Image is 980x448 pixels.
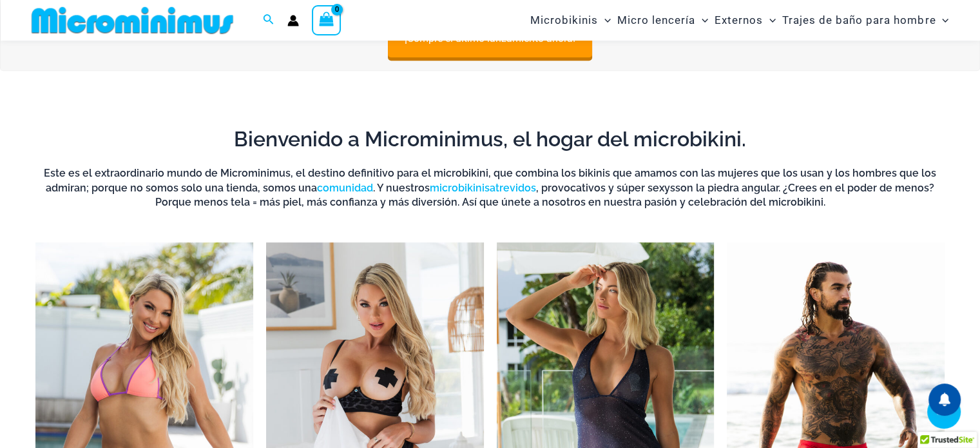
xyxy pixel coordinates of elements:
a: comunidad [317,182,373,194]
font: Microbikinis [530,14,598,26]
img: MM SHOP LOGO PLANO [26,6,238,35]
span: Alternar menú [695,4,708,37]
a: Ver carrito de compras, vacío [312,5,341,35]
a: Trajes de baño para hombreAlternar menúAlternar menú [779,4,952,37]
span: Alternar menú [598,4,611,37]
a: MicrobikinisAlternar menúAlternar menú [527,4,614,37]
font: Externos [715,14,763,26]
span: Alternar menú [763,4,776,37]
a: Micro lenceríaAlternar menúAlternar menú [614,4,711,37]
font: Trajes de baño para hombre [782,14,936,26]
font: Bienvenido a Microminimus, el hogar del microbikini. [234,127,746,151]
a: ExternosAlternar menúAlternar menú [711,4,779,37]
nav: Navegación del sitio [525,2,954,39]
a: microbikinis [430,182,490,194]
font: . Y nuestros [373,182,430,194]
font: Micro lencería [617,14,695,26]
a: Enlace del icono de la cuenta [287,15,299,26]
font: , provocativos y súper sexys [536,182,675,194]
a: atrevidos [490,182,536,194]
font: Este es el extraordinario mundo de Microminimus, el destino definitivo para el microbikini, que c... [44,167,936,193]
span: Alternar menú [936,4,948,37]
a: Enlace del icono de búsqueda [263,12,274,28]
